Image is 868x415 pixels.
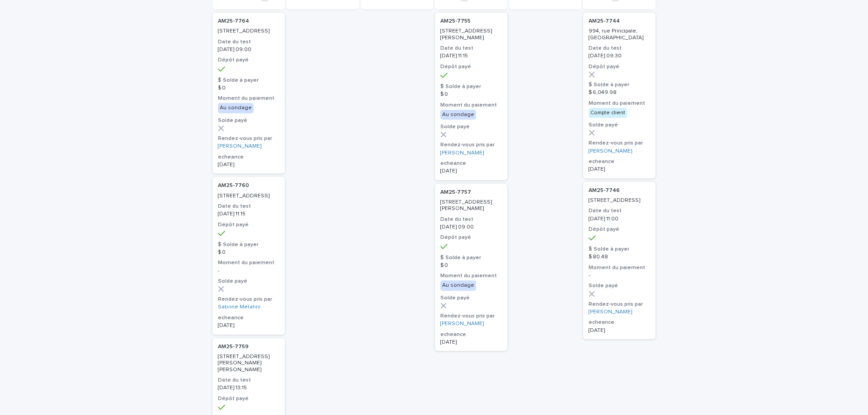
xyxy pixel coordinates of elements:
[440,234,502,241] h3: Dépôt payé
[218,322,279,329] p: [DATE]
[440,123,502,131] h3: Solde payé
[589,197,650,204] p: [STREET_ADDRESS]
[589,187,650,194] p: AM25-7746
[589,309,632,315] a: [PERSON_NAME]
[440,83,502,90] h3: $ Solde à payer
[218,304,260,310] a: Sabrine Metahni
[589,45,650,52] h3: Date du test
[440,168,502,174] p: [DATE]
[589,226,650,233] h3: Dépôt payé
[218,278,279,285] h3: Solde payé
[440,63,502,70] h3: Dépôt payé
[440,339,502,345] p: [DATE]
[589,319,650,326] h3: echeance
[589,327,650,334] p: [DATE]
[589,108,627,118] div: Compte client
[589,301,650,308] h3: Rendez-vous pris par
[440,216,502,223] h3: Date du test
[440,331,502,338] h3: echeance
[218,259,279,266] h3: Moment du paiement
[440,28,502,41] p: [STREET_ADDRESS][PERSON_NAME]
[218,143,261,149] a: [PERSON_NAME]
[589,272,650,279] p: -
[218,314,279,322] h3: echeance
[440,189,502,196] p: AM25-7757
[435,184,507,351] a: AM25-7757 [STREET_ADDRESS][PERSON_NAME]Date du test[DATE] 09:00Dépôt payé$ Solde à payer$ 0Moment...
[440,18,502,24] p: AM25-7755
[440,45,502,52] h3: Date du test
[589,158,650,165] h3: echeance
[212,13,285,173] a: AM25-7764 [STREET_ADDRESS]Date du test[DATE] 09:00Dépôt payé$ Solde à payer$ 0Moment du paiementA...
[212,177,285,334] a: AM25-7760 [STREET_ADDRESS]Date du test[DATE] 11:15Dépôt payé$ Solde à payer$ 0Moment du paiement-...
[589,282,650,289] h3: Solde payé
[589,254,650,260] p: $ 80.48
[589,121,650,129] h3: Solde payé
[440,312,502,320] h3: Rendez-vous pris par
[589,18,650,24] p: AM25-7744
[435,13,507,180] a: AM25-7755 [STREET_ADDRESS][PERSON_NAME]Date du test[DATE] 11:15Dépôt payé$ Solde à payer$ 0Moment...
[589,89,650,96] p: $ 6,049.98
[589,166,650,173] p: [DATE]
[589,148,632,154] a: [PERSON_NAME]
[218,221,279,228] h3: Dépôt payé
[589,140,650,147] h3: Rendez-vous pris par
[218,95,279,102] h3: Moment du paiement
[440,141,502,149] h3: Rendez-vous pris par
[218,18,279,24] p: AM25-7764
[218,85,279,91] p: $ 0
[218,56,279,64] h3: Dépôt payé
[440,254,502,261] h3: $ Solde à payer
[218,135,279,142] h3: Rendez-vous pris par
[218,193,279,199] p: [STREET_ADDRESS]
[440,262,502,269] p: $ 0
[440,102,502,109] h3: Moment du paiement
[218,38,279,46] h3: Date du test
[218,395,279,402] h3: Dépôt payé
[218,377,279,384] h3: Date du test
[440,272,502,280] h3: Moment du paiement
[218,296,279,303] h3: Rendez-vous pris par
[218,203,279,210] h3: Date du test
[218,28,279,34] p: [STREET_ADDRESS]
[589,63,650,70] h3: Dépôt payé
[218,162,279,168] p: [DATE]
[583,13,656,178] a: AM25-7744 994, rue Principale, [GEOGRAPHIC_DATA]Date du test[DATE] 09:30Dépôt payé$ Solde à payer...
[218,249,279,256] p: $ 0
[589,81,650,89] h3: $ Solde à payer
[589,264,650,271] h3: Moment du paiement
[218,77,279,84] h3: $ Solde à payer
[218,385,279,391] p: [DATE] 13:15
[589,28,650,41] p: 994, rue Principale, [GEOGRAPHIC_DATA]
[583,182,656,339] a: AM25-7746 [STREET_ADDRESS]Date du test[DATE] 11:00Dépôt payé$ Solde à payer$ 80.48Moment du paiem...
[440,150,484,156] a: [PERSON_NAME]
[589,246,650,253] h3: $ Solde à payer
[218,117,279,124] h3: Solde payé
[218,354,279,373] p: [STREET_ADDRESS][PERSON_NAME][PERSON_NAME]
[589,53,650,59] p: [DATE] 09:30
[218,103,254,113] div: Au sondage
[589,216,650,222] p: [DATE] 11:00
[440,294,502,302] h3: Solde payé
[218,211,279,217] p: [DATE] 11:15
[440,53,502,59] p: [DATE] 11:15
[440,91,502,98] p: $ 0
[440,199,502,212] p: [STREET_ADDRESS][PERSON_NAME]
[218,154,279,161] h3: echeance
[218,47,279,53] p: [DATE] 09:00
[440,110,476,120] div: Au sondage
[440,321,484,327] a: [PERSON_NAME]
[218,182,279,189] p: AM25-7760
[218,241,279,248] h3: $ Solde à payer
[440,224,502,230] p: [DATE] 09:00
[218,344,279,350] p: AM25-7759
[218,268,279,274] p: -
[589,207,650,214] h3: Date du test
[440,160,502,167] h3: echeance
[589,100,650,107] h3: Moment du paiement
